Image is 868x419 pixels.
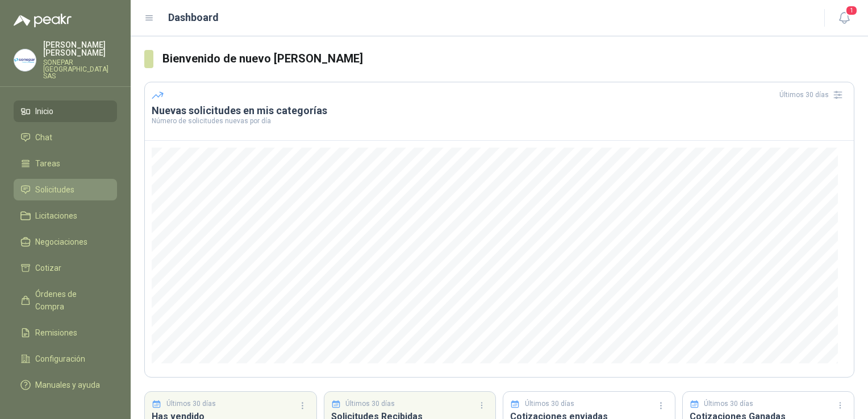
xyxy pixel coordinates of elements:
[14,205,117,227] a: Licitaciones
[168,10,219,26] h1: Dashboard
[35,105,53,118] span: Inicio
[162,50,854,68] h3: Bienvenido de nuevo [PERSON_NAME]
[14,322,117,343] a: Remisiones
[35,288,106,313] span: Órdenes de Compra
[14,283,117,317] a: Órdenes de Compra
[14,100,117,122] a: Inicio
[14,374,117,396] a: Manuales y ayuda
[152,104,847,118] h3: Nuevas solicitudes en mis categorías
[345,399,395,409] p: Últimos 30 días
[14,49,36,71] img: Company Logo
[35,131,52,144] span: Chat
[43,59,117,79] p: SONEPAR [GEOGRAPHIC_DATA] SAS
[35,262,61,274] span: Cotizar
[35,157,60,170] span: Tareas
[14,257,117,279] a: Cotizar
[14,127,117,148] a: Chat
[35,209,77,222] span: Licitaciones
[35,326,77,339] span: Remisiones
[14,153,117,174] a: Tareas
[525,399,574,409] p: Últimos 30 días
[14,348,117,370] a: Configuración
[834,8,854,28] button: 1
[166,399,216,409] p: Últimos 30 días
[14,14,72,27] img: Logo peakr
[704,399,753,409] p: Últimos 30 días
[14,179,117,200] a: Solicitudes
[779,86,847,104] div: Últimos 30 días
[35,353,85,365] span: Configuración
[43,41,117,57] p: [PERSON_NAME] [PERSON_NAME]
[35,183,74,196] span: Solicitudes
[152,118,847,124] p: Número de solicitudes nuevas por día
[35,379,100,391] span: Manuales y ayuda
[35,236,87,248] span: Negociaciones
[845,5,858,16] span: 1
[14,231,117,253] a: Negociaciones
